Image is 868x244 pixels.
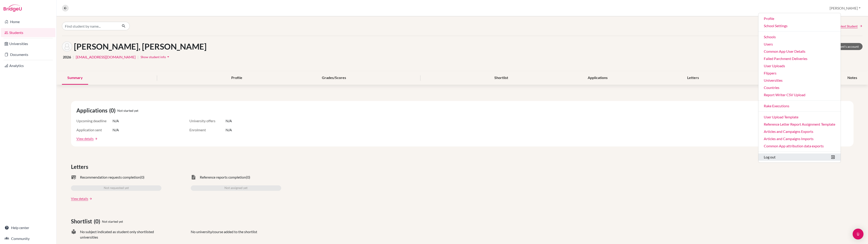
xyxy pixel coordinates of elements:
[226,118,232,124] span: N/A
[104,185,129,191] span: Not requested yet
[71,229,76,240] span: local_library
[73,54,74,60] span: |
[820,43,863,50] a: Access student's account
[191,175,196,180] span: task
[758,91,841,98] a: Report Writer CSV Upload
[758,128,841,135] a: Articles and Campaigns Exports
[76,54,136,60] a: [EMAIL_ADDRESS][DOMAIN_NAME]
[62,41,72,52] img: Maria Toginho Ivoglo's avatar
[76,136,94,141] a: View details
[758,48,841,55] a: Common App User Details
[1,61,55,70] a: Analytics
[758,41,841,48] a: Users
[758,121,841,128] a: Reference Letter Report Assignment Template
[758,15,841,22] a: Profile
[137,54,139,60] span: |
[758,62,841,69] a: User Uploads
[140,53,171,60] button: Show student infoarrow_drop_down
[71,175,76,180] span: mark_email_read
[189,127,226,133] span: Enrolment
[1,17,55,26] a: Home
[76,127,113,133] span: Application sent
[758,55,841,62] a: Failed Parchment Deliveries
[224,185,248,191] span: Not assigned yet
[758,84,841,91] a: Countries
[489,71,514,85] div: Shortlist
[74,42,207,51] h1: [PERSON_NAME], [PERSON_NAME]
[839,24,863,29] a: Next Student
[141,55,166,59] span: Show student info
[109,106,117,115] span: (0)
[246,175,250,180] span: (0)
[226,71,248,85] div: Profile
[758,13,841,163] ul: [PERSON_NAME]
[758,135,841,142] a: Articles and Campaigns Imports
[102,219,123,224] span: Not started yet
[76,106,109,115] span: Applications
[94,217,102,225] span: (0)
[226,127,232,133] span: N/A
[316,71,351,85] div: Grades/Scores
[166,55,170,59] i: arrow_drop_down
[76,118,113,124] span: Upcoming deadline
[80,229,161,240] span: No subject indicated as student only shortlisted universities
[682,71,704,85] div: Letters
[88,197,92,200] a: arrow_forward
[1,39,55,48] a: Universities
[71,196,88,201] a: View details
[63,54,71,60] span: 2026
[71,217,94,225] span: Shortlist
[758,69,841,77] a: Flippers
[758,77,841,84] a: Universities
[758,153,841,161] button: Log out
[1,234,55,243] a: Community
[191,229,257,240] p: No university/course added to the shortlist
[94,137,98,140] a: arrow_forward
[853,229,863,239] div: Open Intercom Messenger
[71,163,90,171] span: Letters
[140,175,144,180] span: (0)
[582,71,613,85] div: Applications
[842,71,863,85] div: Notes
[62,71,88,85] div: Summary
[4,5,22,12] img: Bridge-U
[758,142,841,150] a: Common App attribution data exports
[758,102,841,110] a: Rake Executions
[200,175,246,180] span: Reference reports completion
[758,113,841,121] a: User Upload Template
[1,28,55,37] a: Students
[189,118,226,124] span: University offers
[1,223,55,232] a: Help center
[758,22,841,29] a: School Settings
[80,175,140,180] span: Recommendation requests completion
[839,24,858,29] span: Next Student
[828,4,863,12] button: [PERSON_NAME]
[113,127,119,133] span: N/A
[117,108,138,113] span: Not started yet
[113,118,119,124] span: N/A
[758,33,841,41] a: Schools
[62,22,118,30] input: Find student by name...
[1,50,55,59] a: Documents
